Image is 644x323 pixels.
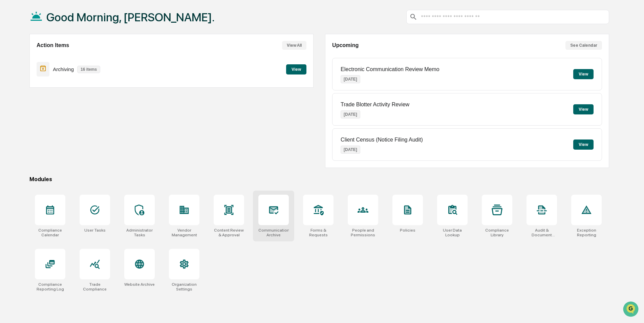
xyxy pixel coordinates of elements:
[214,228,244,237] div: Content Review & Approval
[49,86,55,91] div: 🗄️
[341,102,409,108] p: Trade Blotter Activity Review
[29,176,609,182] div: Modules
[341,146,360,154] p: [DATE]
[400,228,415,233] div: Policies
[482,228,512,237] div: Compliance Library
[303,228,334,237] div: Forms & Requests
[14,98,43,105] span: Data Lookup
[14,85,44,92] span: Preclearance
[7,52,19,64] img: 1746055101610-c473b297-6a78-478c-a979-82029cc54cd1
[7,86,12,91] div: 🖐️
[573,139,594,150] button: View
[169,282,199,292] div: Organization Settings
[7,14,123,25] p: How can we help?
[46,83,87,95] a: 🗄️Attestations
[84,228,106,233] div: User Tasks
[37,42,69,48] h2: Action Items
[286,66,306,72] a: View
[35,282,65,292] div: Compliance Reporting Log
[56,85,84,92] span: Attestations
[341,110,360,119] p: [DATE]
[23,52,111,59] div: Start new chat
[77,66,100,73] p: 16 items
[4,83,46,95] a: 🖐️Preclearance
[348,228,378,237] div: People and Permissions
[286,64,306,74] button: View
[565,41,602,50] button: See Calendar
[341,75,360,83] p: [DATE]
[573,104,594,114] button: View
[67,115,82,120] span: Pylon
[115,54,123,62] button: Start new chat
[437,228,468,237] div: User Data Lookup
[80,282,110,292] div: Trade Compliance
[53,66,74,72] p: Archiving
[332,42,359,48] h2: Upcoming
[169,228,199,237] div: Vendor Management
[23,59,86,64] div: We're available if you need us!
[571,228,602,237] div: Exception Reporting
[341,137,423,143] p: Client Census (Notice Filing Audit)
[282,41,306,50] button: View All
[258,228,289,237] div: Communications Archive
[527,228,557,237] div: Audit & Document Logs
[622,301,641,319] iframe: Open customer support
[124,228,155,237] div: Administrator Tasks
[48,114,82,120] a: Powered byPylon
[4,95,45,108] a: 🔎Data Lookup
[7,99,12,104] div: 🔎
[46,10,215,24] h1: Good Morning, [PERSON_NAME].
[573,69,594,79] button: View
[341,66,439,72] p: Electronic Communication Review Memo
[124,282,155,287] div: Website Archive
[35,228,65,237] div: Compliance Calendar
